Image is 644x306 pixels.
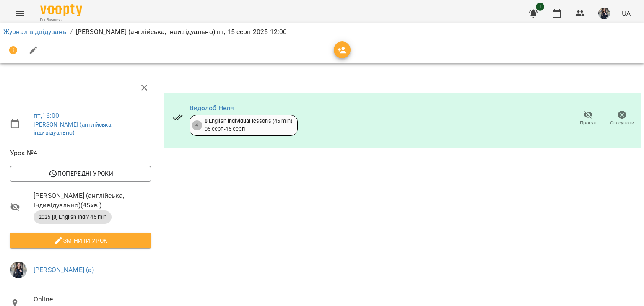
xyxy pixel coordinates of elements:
[10,148,151,158] span: Урок №4
[192,120,202,130] div: 4
[34,121,112,136] a: [PERSON_NAME] (англійська, індивідуально)
[76,27,287,37] p: [PERSON_NAME] (англійська, індивідуально) пт, 15 серп 2025 12:00
[598,8,610,19] img: 5dc71f453aaa25dcd3a6e3e648fe382a.JPG
[10,262,27,278] img: 5dc71f453aaa25dcd3a6e3e648fe382a.JPG
[10,166,151,181] button: Попередні уроки
[618,5,634,21] button: UA
[580,119,597,127] span: Прогул
[40,4,82,16] img: Voopty Logo
[10,233,151,248] button: Змінити урок
[536,3,544,11] span: 1
[34,112,59,119] a: пт , 16:00
[605,107,639,130] button: Скасувати
[17,169,144,179] span: Попередні уроки
[34,191,151,210] span: [PERSON_NAME] (англійська, індивідуально) ( 45 хв. )
[622,9,631,18] span: UA
[17,236,144,246] span: Змінити урок
[610,119,634,127] span: Скасувати
[34,213,112,221] span: 2025 [8] English Indiv 45 min
[571,107,605,130] button: Прогул
[34,294,151,304] span: Online
[10,3,30,23] button: Menu
[34,266,94,274] a: [PERSON_NAME] (а)
[3,27,641,37] nav: breadcrumb
[70,27,73,37] li: /
[40,17,82,23] span: For Business
[190,104,234,112] a: Видолоб Неля
[3,28,67,36] a: Журнал відвідувань
[205,117,292,133] div: 8 English individual lessons (45 min) 05 серп - 15 серп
